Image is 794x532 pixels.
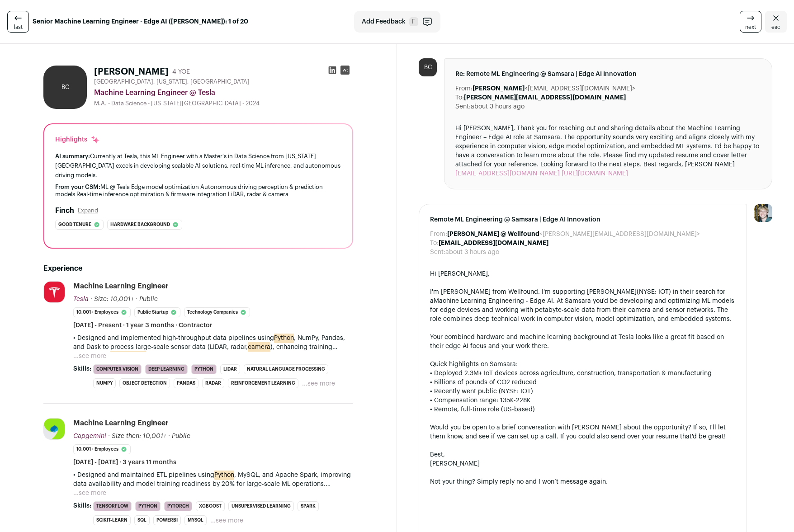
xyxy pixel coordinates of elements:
[430,369,736,378] div: • Deployed 2.3M+ IoT devices across agriculture, construction, transportation & manufacturing
[430,333,736,351] div: Your combined hardware and machine learning background at Tesla looks like a great fit based on t...
[354,11,440,33] button: Add Feedback F
[43,263,353,274] h2: Experience
[430,459,736,468] div: [PERSON_NAME]
[58,220,91,229] span: Good tenure
[430,239,439,248] dt: To:
[73,296,89,302] span: Tesla
[298,501,319,511] li: Spark
[745,24,756,31] span: next
[220,364,240,374] li: Lidar
[455,124,761,178] div: Hi [PERSON_NAME], Thank you for reaching out and sharing details about the Machine Learning Engin...
[409,17,418,26] span: F
[94,78,250,85] span: [GEOGRAPHIC_DATA], [US_STATE], [GEOGRAPHIC_DATA]
[119,378,170,388] li: Object Detection
[73,501,91,510] span: Skills:
[90,296,134,302] span: · Size: 10,001+
[274,333,294,343] mark: Python
[202,378,224,388] li: Radar
[771,24,780,31] span: esc
[93,515,131,525] li: Scikit-Learn
[110,351,147,361] mark: autonomous
[430,396,736,405] div: • Compensation range: 135K-228K
[73,334,353,352] p: • Designed and implemented high-throughput data pipelines using , NumPy, Pandas, and Dask to proc...
[754,204,772,222] img: 6494470-medium_jpg
[445,248,499,257] dd: about 3 hours ago
[430,405,736,414] div: • Remote, full-time role (US-based)
[164,501,192,511] li: PyTorch
[145,364,188,374] li: Deep Learning
[44,419,65,439] img: 4d928dfa2a3739eb51b229f118244f5e00fcf4166cc8bb4ac5f66c46e710fbd8.jpg
[73,418,169,428] div: Machine Learning Engineer
[228,501,294,511] li: Unsupervised Learning
[78,207,98,214] button: Expand
[430,269,736,278] div: Hi [PERSON_NAME],
[471,102,525,111] dd: about 3 hours ago
[33,17,248,26] strong: Senior Machine Learning Engineer - Edge AI ([PERSON_NAME]): 1 of 20
[439,240,548,246] b: [EMAIL_ADDRESS][DOMAIN_NAME]
[172,67,190,76] div: 4 YOE
[455,93,464,102] dt: To:
[174,378,198,388] li: Pandas
[73,352,106,361] button: ...see more
[55,184,100,190] span: From your CSM:
[110,220,170,229] span: Hardware background
[228,378,298,388] li: Reinforcement Learning
[134,515,150,525] li: SQL
[210,516,243,525] button: ...see more
[430,450,736,459] div: Best,
[430,230,447,239] dt: From:
[73,471,353,489] p: • Designed and maintained ETL pipelines using , MySQL, and Apache Spark, improving data availabil...
[430,477,736,486] div: Not your thing? Simply reply no and I won’t message again.
[55,135,100,144] div: Highlights
[94,100,353,107] div: M.A. - Data Science - [US_STATE][GEOGRAPHIC_DATA] - 2024
[473,85,525,92] b: [PERSON_NAME]
[135,501,161,511] li: Python
[455,70,761,79] span: Re: Remote ML Engineering @ Samsara | Edge AI Innovation
[73,321,213,330] span: [DATE] - Present · 1 year 3 months · Contractor
[430,360,736,369] div: Quick highlights on Samsara:
[7,11,29,33] a: last
[302,379,335,388] button: ...see more
[248,342,270,352] mark: camera
[244,364,328,374] li: Natural Language Processing
[93,501,132,511] li: TensorFlow
[55,151,341,180] div: Currently at Tesla, this ML Engineer with a Master's in Data Science from [US_STATE][GEOGRAPHIC_D...
[447,231,539,237] b: [PERSON_NAME] @ Wellfound
[55,153,90,159] span: AI summary:
[94,87,353,98] div: Machine Learning Engineer @ Tesla
[73,489,106,498] button: ...see more
[455,170,560,177] a: [EMAIL_ADDRESS][DOMAIN_NAME]
[43,66,87,109] div: BC
[184,515,207,525] li: MySQL
[430,378,736,387] div: • Billions of pounds of CO2 reduced
[108,433,166,439] span: · Size then: 10,001+
[73,364,91,373] span: Skills:
[464,94,626,101] b: [PERSON_NAME][EMAIL_ADDRESS][DOMAIN_NAME]
[73,433,106,439] span: Capgemini
[153,515,181,525] li: PowerBI
[136,295,137,304] span: ·
[362,17,406,26] span: Add Feedback
[455,102,471,111] dt: Sent:
[55,184,341,198] div: ML @ Tesla Edge model optimization Autonomous driving perception & prediction models Real-time in...
[430,248,445,257] dt: Sent:
[562,170,628,177] a: [URL][DOMAIN_NAME]
[73,444,131,454] li: 10,001+ employees
[73,307,131,317] li: 10,001+ employees
[73,281,169,291] div: Machine Learning Engineer
[93,364,142,374] li: Computer Vision
[430,423,736,441] div: Would you be open to a brief conversation with [PERSON_NAME] about the opportunity? If so, I'll l...
[168,432,170,441] span: ·
[419,58,437,76] div: BC
[139,296,158,302] span: Public
[94,66,169,78] h1: [PERSON_NAME]
[214,470,234,480] mark: Python
[740,11,761,33] a: next
[191,364,217,374] li: Python
[455,84,473,93] dt: From:
[765,11,787,33] a: Close
[44,282,65,302] img: 2efef2a77c57832c739bdd86959a87bc1955adc1135e294d5928bdae2d2d3bd5.jpg
[172,433,190,439] span: Public
[473,84,635,93] dd: <[EMAIL_ADDRESS][DOMAIN_NAME]>
[73,458,176,467] span: [DATE] - [DATE] · 3 years 11 months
